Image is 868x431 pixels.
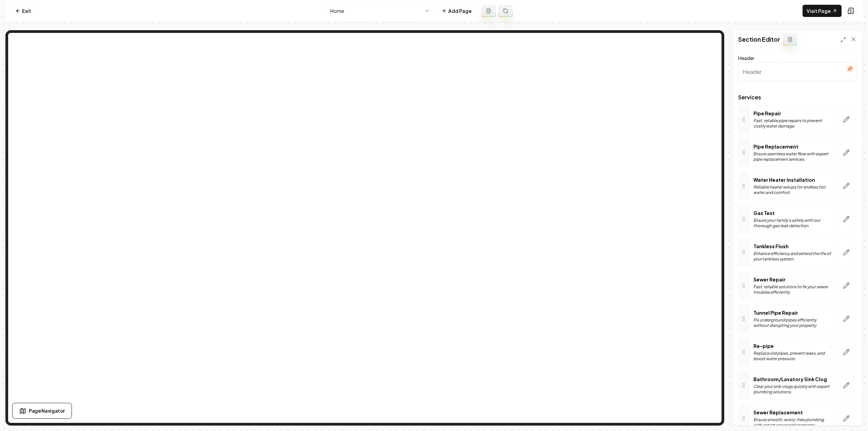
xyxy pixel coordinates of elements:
button: Page Navigator [12,403,72,419]
p: Ensure smooth, worry-free plumbing with expert sewer replacements. [753,417,831,428]
p: Ensure seamless water flow with expert pipe replacement services. [753,151,831,162]
p: Bathroom/Lavatory Sink Clog [753,376,831,383]
button: Add Page [437,5,476,17]
p: Sewer Repair [753,276,831,283]
span: Page Navigator [29,407,65,414]
span: Services [738,95,857,100]
a: Exit [11,5,36,17]
p: Fix underground pipes efficiently without disrupting your property. [753,317,831,328]
p: Water Heater Installation [753,176,831,183]
p: Sewer Replacement [753,409,831,416]
p: Pipe Replacement [753,143,831,150]
p: Re-pipe [753,342,831,349]
p: Ensure your family's safety with our thorough gas leak detection. [753,218,831,229]
label: Header [738,55,754,61]
p: Clear your sink clogs quickly with expert plumbing solutions. [753,384,831,395]
p: Gas Test [753,210,831,216]
h2: Section Editor [738,35,780,44]
p: Fast, reliable solutions to fix your sewer troubles efficiently. [753,284,831,295]
p: Replace old pipes, prevent leaks, and boost water pressure. [753,351,831,361]
p: Pipe Repair [753,110,831,117]
a: Visit Page [803,5,842,17]
button: Regenerate page [498,5,513,17]
p: Fast, reliable pipe repairs to prevent costly water damage. [753,118,831,129]
p: Enhance efficiency and extend the life of your tankless system. [753,251,831,262]
p: Tunnel Pipe Repair [753,309,831,316]
p: Tankless Flush [753,243,831,250]
button: Add admin section prompt [783,33,797,45]
button: Add admin page prompt [481,5,496,17]
p: Reliable heater setups for endless hot water and comfort. [753,184,831,195]
input: Header [738,62,857,81]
